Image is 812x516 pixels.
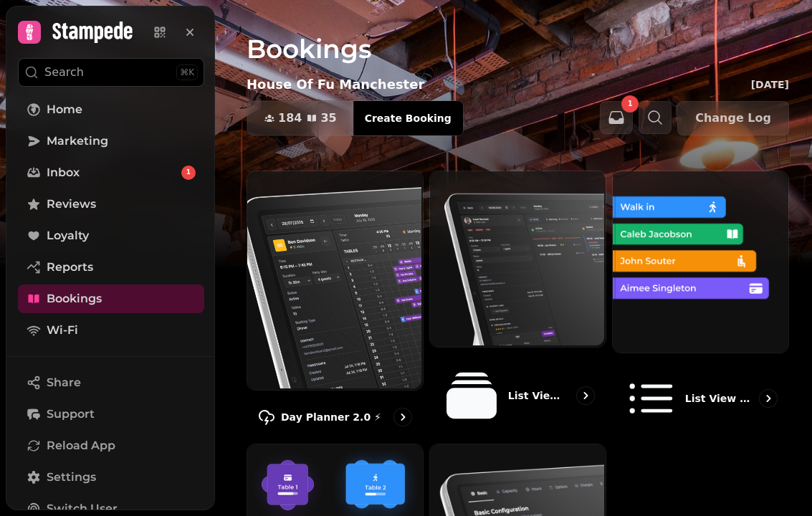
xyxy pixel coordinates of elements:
[628,100,633,107] span: 1
[47,322,78,339] span: Wi-Fi
[320,113,336,124] span: 35
[247,75,424,95] p: House Of Fu Manchester
[18,127,204,156] a: Marketing
[247,171,424,438] a: Day Planner 2.0 ⚡Day Planner 2.0 ⚡
[18,221,204,250] a: Loyalty
[18,463,204,492] a: Settings
[429,171,606,438] a: List View 2.0 ⚡ (New)List View 2.0 ⚡ (New)
[47,227,89,244] span: Loyalty
[18,285,204,313] a: Bookings
[176,64,198,80] div: ⌘K
[677,101,789,135] button: Change Log
[246,170,421,388] img: Day Planner 2.0 ⚡
[18,431,204,460] button: Reload App
[18,95,204,124] a: Home
[18,400,204,429] button: Support
[47,164,80,181] span: Inbox
[247,101,354,135] button: 18435
[18,58,204,87] button: Search⌘K
[47,101,82,118] span: Home
[47,259,93,276] span: Reports
[612,171,789,438] a: List view (Old - going soon)List view (Old - going soon)
[47,406,95,423] span: Support
[47,437,115,454] span: Reload App
[353,101,463,135] button: Create Booking
[365,113,452,123] span: Create Booking
[47,133,108,150] span: Marketing
[695,113,771,124] span: Change Log
[578,388,593,403] svg: go to
[761,391,775,406] svg: go to
[278,113,302,124] span: 184
[611,170,787,351] img: List view (Old - going soon)
[429,170,604,345] img: List View 2.0 ⚡ (New)
[18,316,204,345] a: Wi-Fi
[685,391,753,406] p: List view (Old - going soon)
[47,290,102,307] span: Bookings
[18,253,204,282] a: Reports
[47,196,96,213] span: Reviews
[508,388,567,403] p: List View 2.0 ⚡ (New)
[186,168,191,178] span: 1
[18,368,204,397] button: Share
[18,158,204,187] a: Inbox1
[396,410,410,424] svg: go to
[44,64,84,81] p: Search
[47,374,81,391] span: Share
[281,410,381,424] p: Day Planner 2.0 ⚡
[751,77,789,92] p: [DATE]
[18,190,204,219] a: Reviews
[47,469,96,486] span: Settings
